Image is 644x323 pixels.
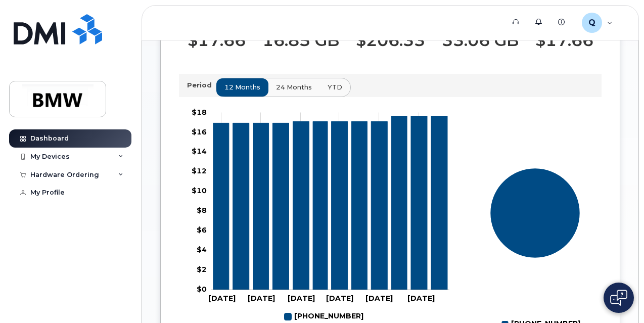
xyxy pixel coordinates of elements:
p: Period [187,80,216,90]
tspan: $18 [192,108,207,117]
div: Q445836 [575,13,620,33]
span: YTD [328,82,342,92]
tspan: $10 [192,186,207,195]
tspan: $6 [197,225,207,235]
tspan: [DATE] [365,294,393,303]
p: $17.66 [535,31,593,50]
span: 24 months [276,82,312,92]
tspan: [DATE] [327,294,354,303]
img: Open chat [610,290,627,306]
tspan: [DATE] [407,294,435,303]
tspan: [DATE] [248,294,275,303]
tspan: $2 [197,265,207,274]
p: $17.66 [188,31,246,50]
tspan: $8 [197,206,207,215]
span: Q [588,17,595,29]
g: 201-981-8512 [213,116,447,289]
tspan: $16 [192,127,207,136]
tspan: [DATE] [209,294,236,303]
tspan: [DATE] [288,294,315,303]
tspan: $12 [192,166,207,175]
p: 16.85 GB [262,31,339,50]
tspan: $0 [197,285,207,294]
tspan: $4 [197,245,207,254]
g: Series [490,168,580,258]
p: $206.33 [356,31,425,50]
tspan: $14 [192,147,207,156]
p: 33.06 GB [442,31,519,50]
